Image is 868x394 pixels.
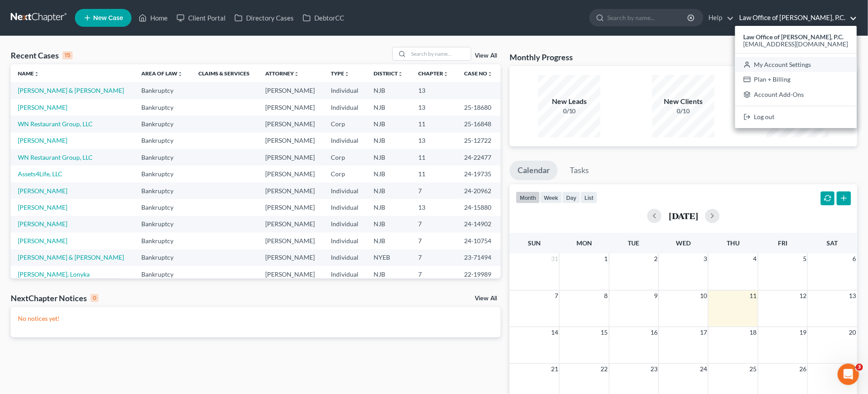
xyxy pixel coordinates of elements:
[134,216,191,232] td: Bankruptcy
[510,161,558,180] a: Calendar
[18,170,62,178] a: Assets4Life, LLC
[265,70,299,77] a: Attorneyunfold_more
[134,199,191,216] td: Bankruptcy
[366,249,411,266] td: NYEB
[134,149,191,166] td: Bankruptcy
[324,266,366,282] td: Individual
[411,182,457,199] td: 7
[650,364,658,374] span: 23
[62,51,73,59] div: 15
[230,10,298,26] a: Directory Cases
[91,294,99,302] div: 0
[852,253,857,264] span: 6
[324,216,366,232] td: Individual
[411,99,457,116] td: 13
[550,364,559,374] span: 21
[699,364,708,374] span: 24
[652,96,715,107] div: New Clients
[18,314,494,323] p: No notices yet!
[457,116,501,132] td: 25-16848
[18,253,124,261] a: [PERSON_NAME] & [PERSON_NAME]
[699,290,708,301] span: 10
[516,191,540,203] button: month
[366,266,411,282] td: NJB
[562,191,580,203] button: day
[411,199,457,216] td: 13
[744,33,844,41] strong: Law Office of [PERSON_NAME], P.C.
[18,70,39,77] a: Nameunfold_more
[457,232,501,249] td: 24-10754
[294,71,299,77] i: unfold_more
[324,182,366,199] td: Individual
[538,96,601,107] div: New Leads
[749,290,758,301] span: 11
[134,99,191,116] td: Bankruptcy
[554,290,559,301] span: 7
[411,149,457,166] td: 11
[11,50,73,61] div: Recent Cases
[18,203,67,211] a: [PERSON_NAME]
[134,82,191,99] td: Bankruptcy
[411,249,457,266] td: 7
[669,211,698,220] h2: [DATE]
[411,82,457,99] td: 13
[600,364,609,374] span: 22
[366,149,411,166] td: NJB
[487,71,493,77] i: unfold_more
[457,133,501,149] td: 25-12722
[749,327,758,338] span: 18
[411,166,457,182] td: 11
[735,72,857,87] a: Plan + Billing
[324,199,366,216] td: Individual
[411,232,457,249] td: 7
[177,71,183,77] i: unfold_more
[580,191,597,203] button: list
[510,52,573,62] h3: Monthly Progress
[134,133,191,149] td: Bankruptcy
[258,82,324,99] td: [PERSON_NAME]
[134,166,191,182] td: Bankruptcy
[34,71,39,77] i: unfold_more
[735,57,857,72] a: My Account Settings
[18,104,67,111] a: [PERSON_NAME]
[324,249,366,266] td: Individual
[735,26,857,128] div: Law Office of [PERSON_NAME], P.C.
[778,239,787,247] span: Fri
[856,364,863,371] span: 3
[838,364,859,385] iframe: Intercom live chat
[457,199,501,216] td: 24-15880
[550,253,559,264] span: 31
[735,87,857,102] a: Account Add-Ons
[374,70,403,77] a: Districtunfold_more
[411,266,457,282] td: 7
[798,364,807,374] span: 26
[411,116,457,132] td: 11
[753,253,758,264] span: 4
[653,290,658,301] span: 9
[324,99,366,116] td: Individual
[134,182,191,199] td: Bankruptcy
[18,220,67,228] a: [PERSON_NAME]
[331,70,350,77] a: Typeunfold_more
[457,182,501,199] td: 24-20962
[676,239,691,247] span: Wed
[298,10,349,26] a: DebtorCC
[366,82,411,99] td: NJB
[444,71,449,77] i: unfold_more
[366,116,411,132] td: NJB
[324,133,366,149] td: Individual
[699,327,708,338] span: 17
[538,107,601,116] div: 0/10
[366,166,411,182] td: NJB
[258,116,324,132] td: [PERSON_NAME]
[258,199,324,216] td: [PERSON_NAME]
[457,216,501,232] td: 24-14902
[18,187,67,195] a: [PERSON_NAME]
[408,47,471,60] input: Search by name...
[324,166,366,182] td: Corp
[18,137,67,144] a: [PERSON_NAME]
[324,82,366,99] td: Individual
[653,253,658,264] span: 2
[258,166,324,182] td: [PERSON_NAME]
[550,327,559,338] span: 14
